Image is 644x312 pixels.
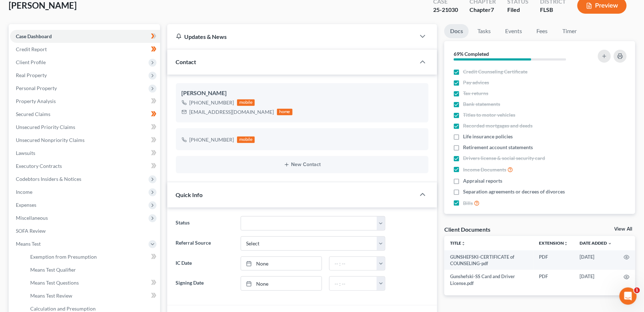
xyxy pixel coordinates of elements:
a: Date Added expand_more [580,240,612,246]
a: Tasks [472,24,496,38]
td: [DATE] [574,270,618,290]
span: Unsecured Nonpriority Claims [16,137,85,143]
span: Appraisal reports [463,177,502,184]
span: Secured Claims [16,111,50,117]
td: [DATE] [574,250,618,270]
span: Executory Contracts [16,163,62,169]
div: 25-21030 [433,6,458,14]
a: View All [614,227,632,232]
a: Case Dashboard [10,30,160,43]
span: Bank statements [463,101,500,108]
div: [EMAIL_ADDRESS][DOMAIN_NAME] [190,108,274,116]
div: Client Documents [444,226,490,233]
td: Gunshefski-SS Card and Driver License.pdf [444,270,534,290]
span: Means Test Review [30,293,72,299]
a: Means Test Questions [24,276,160,289]
span: Codebtors Insiders & Notices [16,176,81,182]
a: Executory Contracts [10,160,160,173]
span: Quick Info [176,191,203,198]
span: Credit Counseling Certificate [463,68,527,75]
span: Means Test Qualifier [30,267,76,273]
span: Calculation and Presumption [30,306,96,312]
iframe: Intercom live chat [620,288,637,305]
span: Retirement account statements [463,144,533,151]
a: Property Analysis [10,95,160,108]
a: Unsecured Nonpriority Claims [10,134,160,147]
a: SOFA Review [10,224,160,237]
td: GUNSHEFSKI-CERTIFICATE of COUNSELING-pdf [444,250,534,270]
div: [PHONE_NUMBER] [190,99,234,106]
td: PDF [534,270,574,290]
a: Fees [531,24,554,38]
i: unfold_more [461,241,466,246]
span: Income [16,189,32,195]
span: Miscellaneous [16,215,48,221]
span: Credit Report [16,46,47,52]
span: Pay advices [463,79,489,86]
span: Real Property [16,72,47,78]
div: Chapter [470,6,496,14]
td: PDF [534,250,574,270]
div: Filed [507,6,529,14]
span: Drivers license & social security card [463,155,545,162]
input: -- : -- [330,277,377,290]
span: SOFA Review [16,228,46,234]
div: FLSB [540,6,566,14]
a: Exemption from Presumption [24,250,160,263]
a: Means Test Qualifier [24,263,160,276]
a: Unsecured Priority Claims [10,121,160,134]
label: Signing Date [172,276,237,291]
i: unfold_more [564,241,568,246]
a: None [241,277,322,290]
span: Case Dashboard [16,33,52,39]
input: -- : -- [330,257,377,271]
span: Means Test Questions [30,280,79,286]
label: IC Date [172,257,237,271]
div: Updates & News [176,33,407,40]
div: mobile [237,137,255,143]
a: Timer [557,24,582,38]
span: Property Analysis [16,98,56,104]
span: Recorded mortgages and deeds [463,122,532,129]
span: Unsecured Priority Claims [16,124,75,130]
strong: 69% Completed [454,51,489,57]
span: Expenses [16,202,36,208]
a: Docs [444,24,469,38]
label: Status [172,216,237,231]
span: Means Test [16,241,41,247]
div: home [277,109,293,115]
a: None [241,257,322,271]
i: expand_more [608,241,612,246]
a: Titleunfold_more [450,240,466,246]
span: Tax returns [463,90,488,97]
div: mobile [237,99,255,106]
a: Means Test Review [24,289,160,302]
span: Income Documents [463,166,506,173]
span: 1 [634,288,640,293]
span: 7 [491,6,494,13]
label: Referral Source [172,236,237,251]
span: Client Profile [16,59,46,65]
button: New Contact [182,162,423,168]
div: [PHONE_NUMBER] [190,136,234,143]
span: Bills [463,200,473,207]
a: Extensionunfold_more [539,240,568,246]
span: Lawsuits [16,150,35,156]
a: Secured Claims [10,108,160,121]
a: Events [499,24,528,38]
span: Life insurance policies [463,133,513,140]
span: Titles to motor vehicles [463,111,515,119]
span: Exemption from Presumption [30,254,97,260]
span: Contact [176,58,196,65]
a: Credit Report [10,43,160,56]
div: [PERSON_NAME] [182,89,423,98]
a: Lawsuits [10,147,160,160]
span: Personal Property [16,85,57,91]
span: Separation agreements or decrees of divorces [463,188,565,195]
